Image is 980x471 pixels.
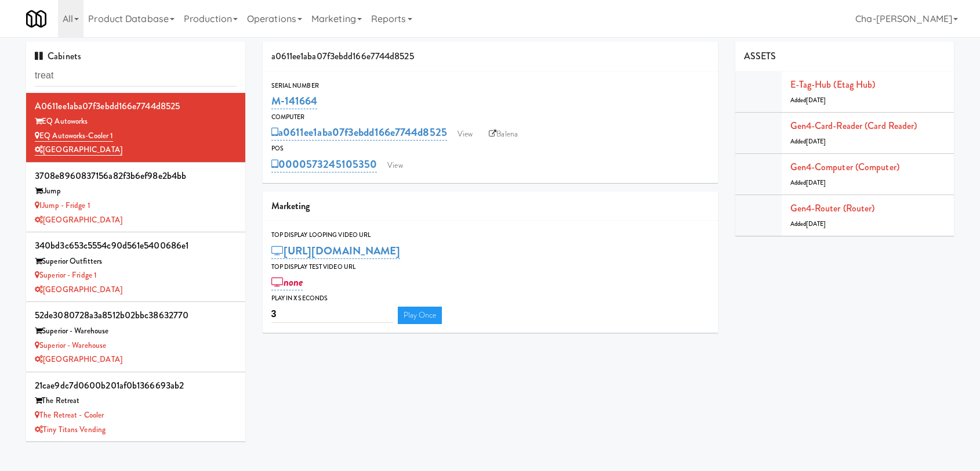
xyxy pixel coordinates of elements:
div: Top Display Test Video Url [271,261,709,273]
li: 3708e8960837156a82f3b6ef98e2b4bbiJump iJump - Fridge 1[GEOGRAPHIC_DATA] [26,163,245,232]
a: Gen4-card-reader (Card Reader) [790,119,917,132]
span: [DATE] [806,137,826,146]
span: Added [790,178,826,187]
a: Superior - Warehouse [35,340,106,351]
a: Balena [483,125,524,143]
div: a0611ee1aba07f3ebdd166e7744d8525 [35,98,237,115]
div: Serial Number [271,80,709,92]
a: View [452,125,478,143]
div: 52de3080728a3a8512b02bbc38632770 [35,307,237,324]
a: [GEOGRAPHIC_DATA] [35,144,122,156]
a: [GEOGRAPHIC_DATA] [35,214,122,225]
div: POS [271,143,709,154]
a: E-tag-hub (Etag Hub) [790,78,876,91]
span: Added [790,220,826,228]
a: M-141664 [271,93,318,109]
a: Gen4-router (Router) [790,202,875,215]
div: 21cae9dc7d0600b201af0b1366693ab2 [35,377,237,394]
a: 0000573245105350 [271,156,378,172]
a: EQ Autoworks-Cooler 1 [35,130,113,142]
div: 340bd3c653c5554c90d561e5400686e1 [35,237,237,254]
div: Superior - Warehouse [35,324,237,339]
div: Play in X seconds [271,293,709,304]
span: Cabinets [35,49,81,63]
span: Added [790,96,826,105]
span: [DATE] [806,178,826,187]
li: a0611ee1aba07f3ebdd166e7744d8525EQ Autoworks EQ Autoworks-Cooler 1[GEOGRAPHIC_DATA] [26,93,245,163]
a: View [382,157,408,174]
input: Search cabinets [35,65,237,87]
img: Micromart [26,9,46,29]
span: ASSETS [744,49,776,63]
a: [GEOGRAPHIC_DATA] [35,354,122,365]
span: Added [790,137,826,146]
div: The Retreat [35,394,237,408]
div: EQ Autoworks [35,114,237,129]
span: [DATE] [806,96,826,105]
div: iJump [35,184,237,199]
div: a0611ee1aba07f3ebdd166e7744d8525 [263,42,718,71]
a: none [271,274,303,290]
a: Superior - Fridge 1 [35,269,97,281]
div: 3708e8960837156a82f3b6ef98e2b4bb [35,167,237,185]
a: Play Once [398,307,442,324]
a: a0611ee1aba07f3ebdd166e7744d8525 [271,124,447,141]
a: [URL][DOMAIN_NAME] [271,243,401,259]
span: Marketing [271,199,310,213]
a: Gen4-computer (Computer) [790,160,899,174]
a: Tiny Titans Vending [35,424,106,435]
div: Superior Outfitters [35,254,237,269]
li: 340bd3c653c5554c90d561e5400686e1Superior Outfitters Superior - Fridge 1[GEOGRAPHIC_DATA] [26,232,245,302]
a: [GEOGRAPHIC_DATA] [35,284,122,295]
li: 21cae9dc7d0600b201af0b1366693ab2The Retreat The Retreat - CoolerTiny Titans Vending [26,372,245,441]
a: iJump - Fridge 1 [35,200,90,211]
div: Computer [271,112,709,123]
a: The Retreat - Cooler [35,409,104,420]
div: Top Display Looping Video Url [271,229,709,241]
span: [DATE] [806,220,826,228]
li: 52de3080728a3a8512b02bbc38632770Superior - Warehouse Superior - Warehouse[GEOGRAPHIC_DATA] [26,302,245,372]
